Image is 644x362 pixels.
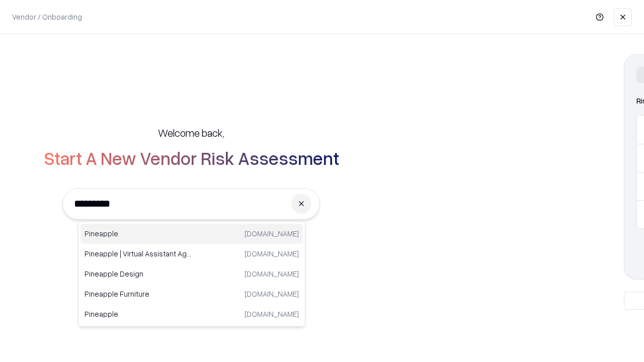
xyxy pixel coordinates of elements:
p: [DOMAIN_NAME] [245,228,299,239]
p: Pineapple [85,228,192,239]
div: Suggestions [78,221,305,327]
p: Pineapple Furniture [85,289,192,299]
p: Vendor / Onboarding [12,12,82,22]
p: Pineapple Design [85,268,192,279]
p: [DOMAIN_NAME] [245,289,299,299]
p: [DOMAIN_NAME] [245,248,299,259]
h2: Start A New Vendor Risk Assessment [44,148,339,168]
p: Pineapple | Virtual Assistant Agency [85,248,192,259]
p: [DOMAIN_NAME] [245,268,299,279]
p: Pineapple [85,309,192,319]
h5: Welcome back, [158,126,224,140]
p: [DOMAIN_NAME] [245,309,299,319]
